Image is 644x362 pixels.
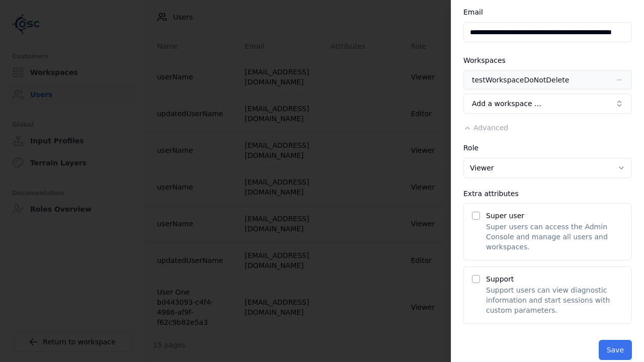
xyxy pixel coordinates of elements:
p: Support users can view diagnostic information and start sessions with custom parameters. [486,285,623,315]
span: Add a workspace … [472,99,541,109]
label: Email [463,8,483,16]
label: Role [463,144,478,152]
label: Workspaces [463,56,506,64]
p: Super users can access the Admin Console and manage all users and workspaces. [486,222,623,252]
div: testWorkspaceDoNotDelete [472,75,569,85]
button: Advanced [463,123,508,133]
label: Support [486,275,514,283]
button: Save [599,340,632,360]
div: Extra attributes [463,190,632,197]
label: Super user [486,212,524,220]
span: Advanced [473,124,508,132]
